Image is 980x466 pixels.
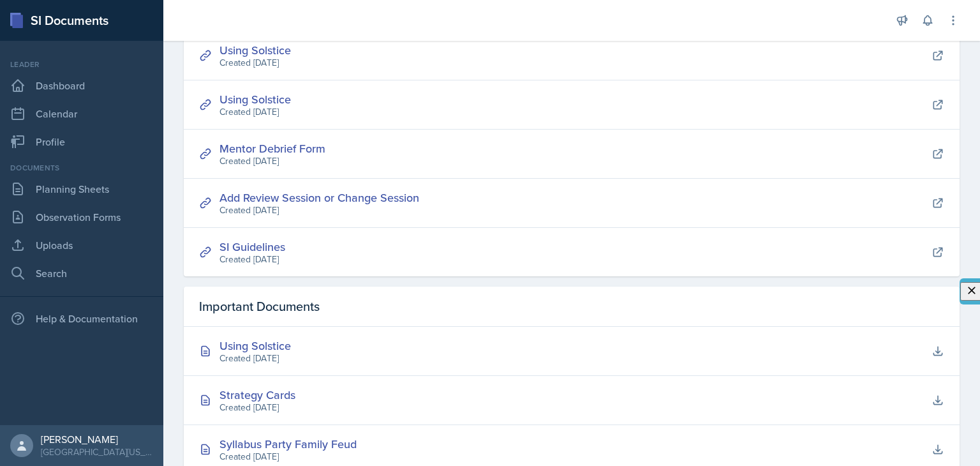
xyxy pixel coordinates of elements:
[5,176,158,202] a: Planning Sheets
[219,42,291,58] a: Using Solstice
[5,59,158,70] div: Leader
[5,101,158,126] a: Calendar
[219,337,291,354] div: Using Solstice
[5,73,158,98] a: Dashboard
[5,129,158,154] a: Profile
[41,446,153,458] div: [GEOGRAPHIC_DATA][US_STATE]
[219,154,325,168] div: Created [DATE]
[5,306,158,331] div: Help & Documentation
[219,450,357,463] div: Created [DATE]
[219,239,285,255] a: SI Guidelines
[219,190,419,206] a: Add Review Session or Change Session
[219,401,295,414] div: Created [DATE]
[5,204,158,230] a: Observation Forms
[219,56,291,70] div: Created [DATE]
[219,253,285,266] div: Created [DATE]
[5,162,158,174] div: Documents
[219,386,295,403] div: Strategy Cards
[219,140,325,156] a: Mentor Debrief Form
[219,204,419,217] div: Created [DATE]
[199,297,320,316] span: Important Documents
[219,435,357,453] div: Syllabus Party Family Feud
[219,105,291,119] div: Created [DATE]
[41,433,153,446] div: [PERSON_NAME]
[5,260,158,286] a: Search
[219,91,291,107] a: Using Solstice
[219,352,291,365] div: Created [DATE]
[5,232,158,258] a: Uploads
